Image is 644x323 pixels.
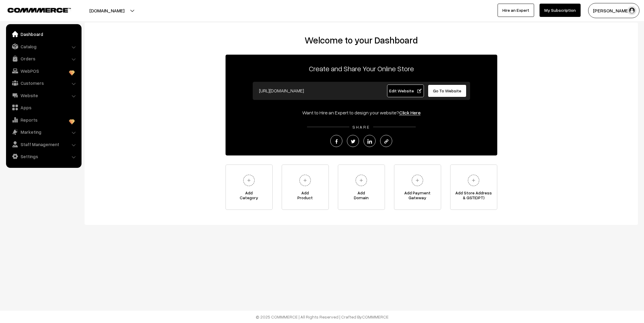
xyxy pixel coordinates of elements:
p: Create and Share Your Online Store [226,63,497,74]
a: Add Store Address& GST(OPT) [450,165,497,210]
a: Website [8,90,79,101]
a: COMMMERCE [8,6,60,13]
a: Catalog [8,41,79,52]
h2: Welcome to your Dashboard [91,35,632,46]
a: Orders [8,53,79,64]
a: Staff Management [8,139,79,150]
a: My Subscription [540,4,581,17]
a: Click Here [399,110,421,116]
img: plus.svg [465,172,482,189]
img: plus.svg [409,172,426,189]
span: Edit Website [389,88,421,93]
img: COMMMERCE [8,8,71,12]
a: Marketing [8,126,79,137]
div: Want to Hire an Expert to design your website? [226,109,497,116]
a: COMMMERCE [362,314,389,319]
a: AddDomain [338,165,385,210]
a: WebPOS [8,66,79,76]
a: Reports [8,114,79,125]
a: Apps [8,102,79,113]
span: SHARE [349,124,373,130]
span: Add Payment Gateway [394,190,441,203]
a: Customers [8,78,79,88]
img: plus.svg [241,172,257,189]
a: Hire an Expert [498,4,534,17]
img: plus.svg [297,172,313,189]
img: plus.svg [353,172,370,189]
button: [DOMAIN_NAME] [68,3,146,18]
span: Add Store Address & GST(OPT) [450,190,497,203]
span: Add Product [282,190,328,203]
a: AddCategory [226,165,273,210]
button: [PERSON_NAME] [588,3,639,18]
span: Add Category [226,190,272,203]
a: Dashboard [8,29,79,40]
span: Add Domain [338,190,385,203]
a: Edit Website [387,85,424,97]
img: user [627,6,636,15]
a: Settings [8,151,79,162]
a: AddProduct [282,165,329,210]
span: Go To Website [433,88,461,93]
a: Go To Website [428,85,467,97]
a: Add PaymentGateway [394,165,441,210]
